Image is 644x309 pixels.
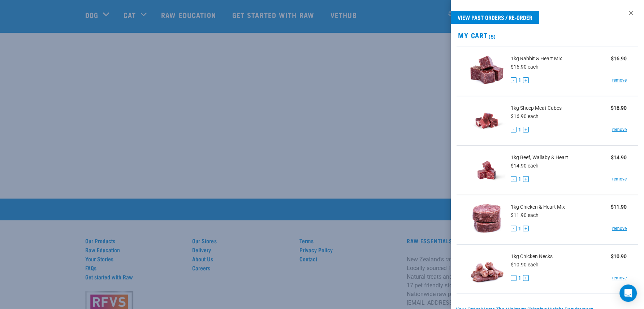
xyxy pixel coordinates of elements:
h2: My Cart [451,31,644,39]
span: $16.90 each [511,64,539,70]
img: Sheep Meat Cubes [468,102,505,139]
span: 1kg Sheep Meat Cubes [511,104,562,112]
span: $10.90 each [511,262,539,267]
span: 1kg Rabbit & Heart Mix [511,55,562,62]
span: $16.90 each [511,113,539,119]
strong: $10.90 [611,253,627,259]
img: Rabbit & Heart Mix [468,53,505,90]
span: 1 [518,175,521,183]
span: 1 [518,274,521,282]
a: remove [612,77,627,83]
span: 1 [518,126,521,134]
a: remove [612,225,627,232]
button: + [523,275,529,281]
button: + [523,127,529,132]
strong: $16.90 [611,56,627,61]
strong: $14.90 [611,154,627,160]
div: Open Intercom Messenger [619,284,637,302]
span: 1 [518,225,521,232]
a: remove [612,126,627,133]
span: 1kg Chicken & Heart Mix [511,203,565,211]
span: 1kg Beef, Wallaby & Heart [511,154,568,161]
span: 1kg Chicken Necks [511,253,553,260]
img: Beef, Wallaby & Heart [468,152,505,189]
span: $11.90 each [511,212,539,218]
button: - [511,226,517,231]
button: - [511,275,517,281]
strong: $16.90 [611,105,627,111]
img: Chicken & Heart Mix [468,201,505,238]
button: + [523,226,529,231]
a: View past orders / re-order [451,11,539,24]
button: - [511,127,517,132]
a: remove [612,275,627,281]
button: - [511,77,517,83]
strong: $11.90 [611,204,627,210]
button: + [523,77,529,83]
span: $14.90 each [511,163,539,169]
span: (5) [488,35,496,38]
a: remove [612,176,627,182]
button: + [523,176,529,182]
button: - [511,176,517,182]
img: Chicken Necks [468,251,505,288]
span: 1 [518,77,521,84]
